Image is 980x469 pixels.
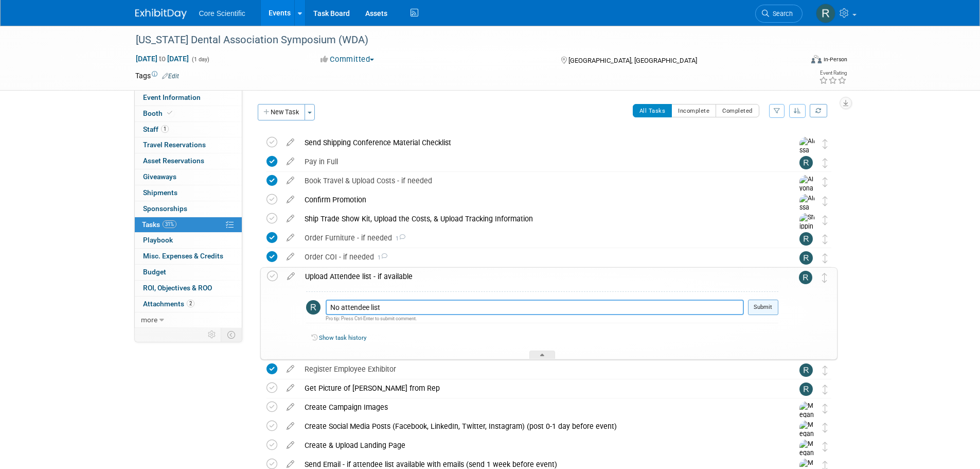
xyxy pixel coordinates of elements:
i: Move task [822,273,827,283]
button: Completed [716,104,759,117]
i: Move task [823,385,828,394]
span: 1 [392,235,405,242]
a: Giveaways [135,169,242,185]
img: Rachel Wolff [799,232,813,246]
td: Tags [135,71,179,81]
a: edit [281,233,299,242]
a: edit [281,460,299,469]
span: Shipments [143,188,177,197]
a: edit [281,195,299,204]
a: Shipments [135,185,242,201]
span: Asset Reservations [143,157,204,165]
span: [GEOGRAPHIC_DATA], [GEOGRAPHIC_DATA] [568,57,697,64]
a: edit [281,157,299,166]
span: ROI, Objectives & ROO [143,284,212,292]
span: Tasks [142,220,176,229]
i: Move task [823,423,828,432]
div: Event Format [742,54,848,69]
i: Booth reservation complete [167,110,172,116]
span: Misc. Expenses & Credits [143,252,223,260]
img: Rachel Wolff [799,251,813,265]
span: Search [769,10,793,18]
span: more [141,316,157,324]
a: Misc. Expenses & Credits [135,249,242,264]
a: Sponsorships [135,201,242,217]
div: Create & Upload Landing Page [299,437,779,454]
span: Attachments [143,300,194,308]
span: Budget [143,268,166,276]
img: Rachel Wolff [799,271,812,284]
div: Create Social Media Posts (Facebook, LinkedIn, Twitter, Instagram) (post 0-1 day before event) [299,418,779,435]
a: Edit [162,73,179,80]
a: edit [282,272,300,281]
a: edit [281,384,299,393]
img: Megan Murray [799,421,815,457]
img: Shipping Team [799,213,815,258]
span: Booth [143,109,174,117]
i: Move task [823,366,828,375]
a: Playbook [135,233,242,248]
a: edit [281,138,299,147]
div: Order Furniture - if needed [299,229,779,247]
i: Move task [823,139,828,149]
img: Alyona Yurchenko [799,175,815,220]
img: Rachel Wolff [816,4,835,23]
i: Move task [823,442,828,451]
a: edit [281,252,299,262]
div: Send Shipping Conference Material Checklist [299,134,779,151]
div: Pay in Full [299,153,779,170]
i: Move task [823,404,828,413]
span: Core Scientific [199,9,245,18]
button: Incomplete [671,104,716,117]
div: Order COI - if needed [299,248,779,266]
button: New Task [258,104,305,120]
span: 31% [163,220,176,228]
i: Move task [823,158,828,168]
span: (1 day) [191,56,209,63]
span: 1 [161,125,169,133]
a: edit [281,176,299,185]
span: Playbook [143,236,173,244]
a: Tasks31% [135,217,242,233]
img: Rachel Wolff [306,300,320,315]
button: Submit [748,300,778,315]
div: Book Travel & Upload Costs - if needed [299,172,779,189]
i: Move task [823,234,828,244]
div: Register Employee Exhibitor [299,360,779,378]
img: Alissa Schlosser [799,137,815,173]
i: Move task [823,177,828,187]
button: All Tasks [633,104,672,117]
img: Alissa Schlosser [799,194,815,231]
img: Rachel Wolff [799,363,813,377]
button: Committed [317,54,378,65]
i: Move task [823,215,828,225]
a: Show task history [319,334,366,341]
a: ROI, Objectives & ROO [135,281,242,296]
a: Booth [135,106,242,121]
span: [DATE] [DATE] [135,54,189,63]
a: Asset Reservations [135,153,242,169]
a: Event Information [135,90,242,106]
img: Rachel Wolff [799,156,813,169]
a: edit [281,403,299,412]
div: Event Rating [819,71,847,76]
a: Staff1 [135,122,242,137]
a: more [135,312,242,328]
a: Search [755,5,803,23]
span: Staff [143,125,169,133]
span: 1 [374,254,387,261]
a: Refresh [810,104,827,117]
img: Megan Murray [799,402,815,438]
a: Travel Reservations [135,137,242,153]
a: edit [281,214,299,223]
i: Move task [823,253,828,263]
div: Upload Attendee list - if available [300,268,778,285]
td: Toggle Event Tabs [221,328,242,341]
span: 2 [187,300,194,307]
div: Get Picture of [PERSON_NAME] from Rep [299,379,779,397]
div: [US_STATE] Dental Association Symposium (WDA) [132,31,787,49]
img: ExhibitDay [135,9,187,19]
span: Event Information [143,93,201,101]
a: edit [281,422,299,431]
span: Giveaways [143,172,176,181]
